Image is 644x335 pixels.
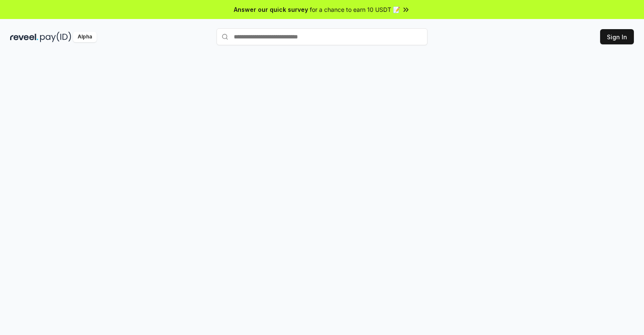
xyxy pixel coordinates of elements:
[10,32,38,42] img: reveel_dark
[310,5,400,14] span: for a chance to earn 10 USDT 📝
[234,5,308,14] span: Answer our quick survey
[40,32,71,42] img: pay_id
[600,29,634,44] button: Sign In
[73,32,97,42] div: Alpha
